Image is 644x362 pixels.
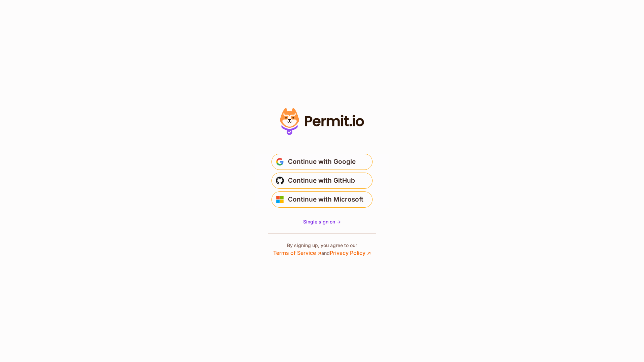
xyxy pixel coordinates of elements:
[303,219,341,224] span: Single sign on ->
[271,173,373,189] button: Continue with GitHub
[288,156,356,167] span: Continue with Google
[271,191,373,208] button: Continue with Microsoft
[273,242,371,257] p: By signing up, you agree to our and
[303,218,341,225] a: Single sign on ->
[330,249,371,256] a: Privacy Policy ↗
[288,194,363,205] span: Continue with Microsoft
[271,154,373,170] button: Continue with Google
[288,175,355,186] span: Continue with GitHub
[273,249,321,256] a: Terms of Service ↗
